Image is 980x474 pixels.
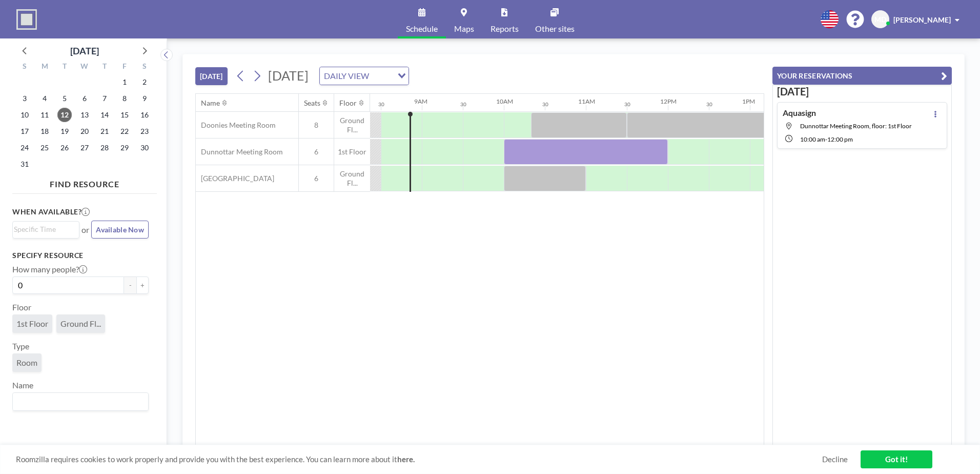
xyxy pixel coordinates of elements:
[57,124,72,139] span: Tuesday, August 19, 2025
[12,341,29,351] label: Type
[320,67,409,85] div: Search for option
[12,264,87,274] label: How many people?
[77,108,92,122] span: Wednesday, August 13, 2025
[535,25,575,33] span: Other sites
[137,108,152,122] span: Saturday, August 16, 2025
[460,101,466,108] div: 30
[12,251,149,260] h3: Specify resource
[454,25,474,33] span: Maps
[772,67,952,85] button: YOUR RESERVATIONS
[304,98,320,108] div: Seats
[800,135,825,143] span: 10:00 AM
[496,97,513,105] div: 10AM
[60,319,101,329] span: Ground Fl...
[96,225,144,234] span: Available Now
[624,101,630,108] div: 30
[378,101,384,108] div: 30
[783,108,816,118] h4: Aquasign
[17,141,32,155] span: Sunday, August 24, 2025
[70,44,99,58] div: [DATE]
[406,25,438,33] span: Schedule
[136,276,149,294] button: +
[97,108,112,122] span: Thursday, August 14, 2025
[414,97,427,105] div: 9AM
[195,67,228,85] button: [DATE]
[196,174,274,183] span: [GEOGRAPHIC_DATA]
[37,124,52,139] span: Monday, August 18, 2025
[77,124,92,139] span: Wednesday, August 20, 2025
[37,108,52,122] span: Monday, August 11, 2025
[37,91,52,106] span: Monday, August 4, 2025
[17,157,32,171] span: Sunday, August 31, 2025
[91,221,149,239] button: Available Now
[12,380,33,390] label: Name
[57,108,72,122] span: Tuesday, August 12, 2025
[16,319,48,329] span: 1st Floor
[75,61,95,74] div: W
[124,276,136,294] button: -
[17,124,32,139] span: Sunday, August 17, 2025
[322,69,371,83] span: DAILY VIEW
[299,121,334,130] span: 8
[15,61,35,74] div: S
[16,455,822,464] span: Roomzilla requires cookies to work properly and provide you with the best experience. You can lea...
[13,393,148,410] div: Search for option
[201,98,220,108] div: Name
[55,61,75,74] div: T
[117,91,132,106] span: Friday, August 8, 2025
[777,85,947,98] h3: [DATE]
[268,68,309,83] span: [DATE]
[196,121,276,130] span: Doonies Meeting Room
[137,75,152,89] span: Saturday, August 2, 2025
[542,101,548,108] div: 30
[117,141,132,155] span: Friday, August 29, 2025
[13,222,79,237] div: Search for option
[16,358,37,368] span: Room
[12,175,157,189] h4: FIND RESOURCE
[117,124,132,139] span: Friday, August 22, 2025
[12,302,31,312] label: Floor
[97,124,112,139] span: Thursday, August 21, 2025
[57,91,72,106] span: Tuesday, August 5, 2025
[874,15,886,24] span: MD
[137,141,152,155] span: Saturday, August 30, 2025
[17,91,32,106] span: Sunday, August 3, 2025
[14,224,73,235] input: Search for option
[861,450,932,468] a: Got it!
[81,225,89,235] span: or
[825,135,827,143] span: -
[196,147,283,156] span: Dunnottar Meeting Room
[742,97,755,105] div: 1PM
[299,174,334,183] span: 6
[35,61,55,74] div: M
[94,61,114,74] div: T
[137,91,152,106] span: Saturday, August 9, 2025
[77,141,92,155] span: Wednesday, August 27, 2025
[14,395,142,408] input: Search for option
[37,141,52,155] span: Monday, August 25, 2025
[491,25,519,33] span: Reports
[117,75,132,89] span: Friday, August 1, 2025
[134,61,154,74] div: S
[822,455,848,464] a: Decline
[57,141,72,155] span: Tuesday, August 26, 2025
[893,15,951,24] span: [PERSON_NAME]
[137,124,152,139] span: Saturday, August 23, 2025
[114,61,134,74] div: F
[578,97,595,105] div: 11AM
[17,108,32,122] span: Sunday, August 10, 2025
[16,9,37,30] img: organization-logo
[334,147,370,156] span: 1st Floor
[397,455,415,464] a: here.
[800,122,912,130] span: Dunnottar Meeting Room, floor: 1st Floor
[706,101,712,108] div: 30
[827,135,853,143] span: 12:00 PM
[77,91,92,106] span: Wednesday, August 6, 2025
[660,97,677,105] div: 12PM
[334,169,370,187] span: Ground Fl...
[117,108,132,122] span: Friday, August 15, 2025
[372,69,392,83] input: Search for option
[97,141,112,155] span: Thursday, August 28, 2025
[97,91,112,106] span: Thursday, August 7, 2025
[299,147,334,156] span: 6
